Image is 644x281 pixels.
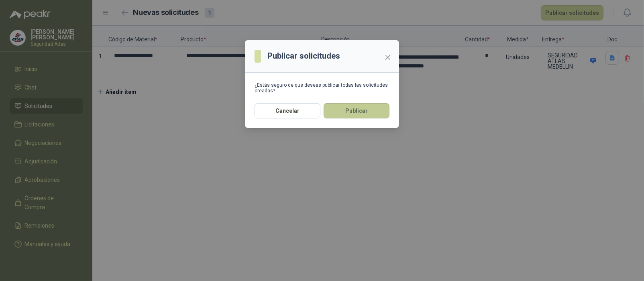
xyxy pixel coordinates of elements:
button: Close [381,51,394,64]
span: close [385,54,391,61]
button: Cancelar [255,103,320,118]
div: ¿Estás seguro de que deseas publicar todas las solicitudes creadas? [255,82,389,94]
button: Publicar [324,103,389,118]
h3: Publicar solicitudes [267,50,340,62]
